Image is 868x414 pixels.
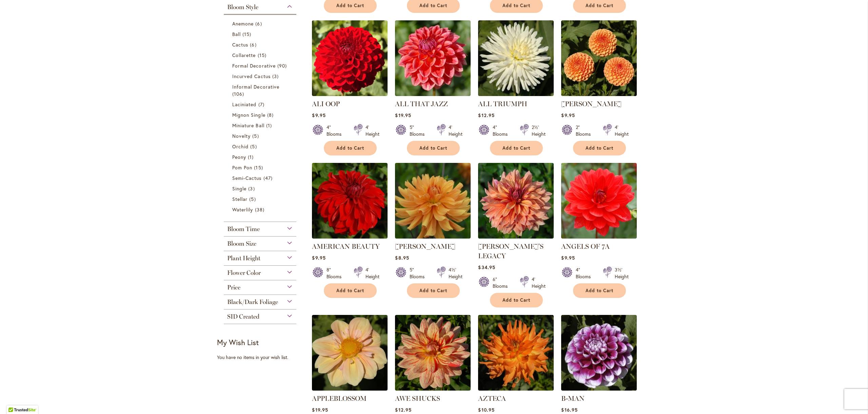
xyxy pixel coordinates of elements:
span: 8 [267,111,275,118]
div: 4" Blooms [576,266,595,280]
div: 4' Height [449,124,462,137]
span: 3 [248,185,256,192]
a: ALL THAT JAZZ [395,100,448,108]
span: Add to Cart [502,145,530,151]
span: $9.95 [312,255,325,261]
span: Single [232,185,246,192]
span: 15 [254,164,264,171]
img: ANDREW CHARLES [395,163,471,239]
span: Stellar [232,196,248,202]
span: Mignon Single [232,112,265,118]
a: ANGELS OF 7A [561,242,610,250]
span: Miniature Ball [232,122,264,129]
span: Formal Decorative [232,62,276,69]
span: Price [227,284,240,291]
a: [PERSON_NAME]'S LEGACY [478,242,544,260]
span: Ball [232,31,241,37]
span: Bloom Size [227,240,256,247]
button: Add to Cart [490,141,543,155]
div: 4' Height [532,276,546,289]
div: 5" Blooms [410,266,429,280]
a: Peony 1 [232,153,290,161]
a: Formal Decorative 90 [232,62,290,69]
iframe: Launch Accessibility Center [5,390,24,409]
span: Bloom Style [227,3,258,11]
a: Cactus 6 [232,41,290,48]
span: Semi-Cactus [232,175,262,181]
span: Informal Decorative [232,83,279,90]
a: Mignon Single 8 [232,111,290,118]
span: Black/Dark Foliage [227,298,278,306]
span: $34.95 [478,264,495,270]
a: AMERICAN BEAUTY [312,242,380,250]
span: Novelty [232,133,251,139]
div: 4' Height [366,266,379,280]
a: AWE SHUCKS [395,385,471,392]
span: Add to Cart [336,288,364,294]
span: $19.95 [395,112,411,118]
span: $12.95 [395,407,411,413]
a: APPLEBLOSSOM [312,394,367,402]
img: ANGELS OF 7A [561,163,637,239]
img: B-MAN [561,315,637,391]
span: Cactus [232,41,248,48]
span: Laciniated [232,101,257,108]
span: Add to Cart [586,288,613,294]
img: AMERICAN BEAUTY [312,163,388,239]
a: Andy's Legacy [478,233,554,240]
button: Add to Cart [324,141,377,155]
a: Stellar 5 [232,195,290,203]
span: SID Created [227,313,259,320]
div: 5" Blooms [410,124,429,137]
span: 1 [266,122,274,129]
img: Andy's Legacy [478,163,554,239]
span: Anemone [232,20,254,27]
a: Anemone 6 [232,20,290,27]
strong: My Wish List [217,337,259,347]
a: Novelty 5 [232,132,290,139]
span: 15 [258,52,268,59]
img: ALL TRIUMPH [478,20,554,96]
span: Add to Cart [336,3,364,8]
button: Add to Cart [324,283,377,298]
span: 3 [272,73,280,80]
span: 90 [277,62,289,69]
span: 47 [263,174,274,182]
span: $9.95 [561,255,575,261]
span: 1 [248,153,255,161]
div: 4½' Height [449,266,462,280]
button: Add to Cart [573,283,626,298]
span: 7 [258,101,266,108]
span: 6 [250,41,258,48]
div: 3½' Height [615,266,629,280]
span: Peony [232,154,246,160]
a: Collarette 15 [232,52,290,59]
a: Orchid 5 [232,143,290,150]
span: Collarette [232,52,256,58]
span: Add to Cart [419,145,447,151]
a: Semi-Cactus 47 [232,174,290,182]
span: $16.95 [561,407,577,413]
button: Add to Cart [407,141,460,155]
a: Incurved Cactus 3 [232,73,290,80]
a: Laciniated 7 [232,101,290,108]
button: Add to Cart [490,293,543,307]
a: Single 3 [232,185,290,192]
a: ALL TRIUMPH [478,100,527,108]
a: ALI OOP [312,100,340,108]
span: $19.95 [312,407,328,413]
span: Add to Cart [419,288,447,294]
span: Flower Color [227,269,261,277]
a: ALI OOP [312,91,388,97]
a: AMERICAN BEAUTY [312,233,388,240]
a: ALL THAT JAZZ [395,91,471,97]
span: 38 [255,206,266,213]
a: Waterlily 38 [232,206,290,213]
div: 4" Blooms [493,124,512,137]
img: ALL THAT JAZZ [395,20,471,96]
button: Add to Cart [573,141,626,155]
span: Add to Cart [586,3,613,8]
a: B-MAN [561,385,637,392]
span: 5 [249,195,257,203]
a: APPLEBLOSSOM [312,385,388,392]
